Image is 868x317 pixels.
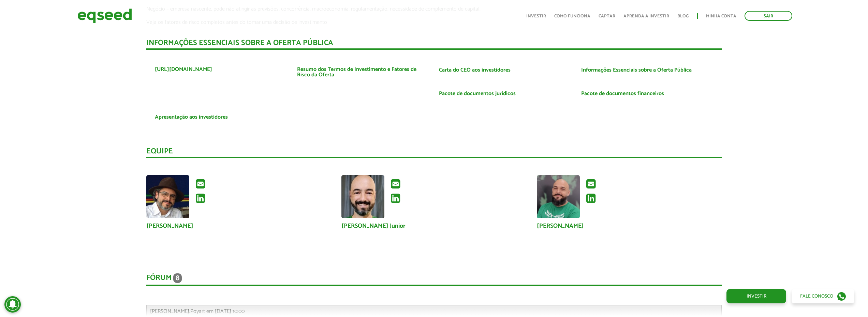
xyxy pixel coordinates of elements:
[537,175,580,218] a: Ver perfil do usuário.
[581,91,664,96] a: Pacote de documentos financeiros
[341,175,384,218] a: Ver perfil do usuário.
[526,14,546,18] a: Investir
[439,91,516,96] a: Pacote de documentos jurídicos
[155,115,228,120] a: Apresentação aos investidores
[77,7,132,25] img: EqSeed
[599,14,615,18] a: Captar
[146,39,722,50] div: INFORMAÇÕES ESSENCIAIS SOBRE A OFERTA PÚBLICA
[677,14,689,18] a: Blog
[297,67,429,78] a: Resumo dos Termos de Investimento e Fatores de Risco da Oferta
[341,175,384,218] img: Foto de Sérgio Hilton Berlotto Junior
[439,67,511,73] a: Carta do CEO aos investidores
[150,307,245,316] span: [PERSON_NAME].Poyart em [DATE] 10:00
[792,289,854,303] a: Fale conosco
[745,11,792,21] a: Sair
[146,175,189,218] img: Foto de Xisto Alves de Souza Junior
[581,67,692,73] a: Informações Essenciais sobre a Oferta Pública
[623,14,669,18] a: Aprenda a investir
[537,223,584,229] a: [PERSON_NAME]
[146,223,193,229] a: [PERSON_NAME]
[146,175,189,218] a: Ver perfil do usuário.
[726,289,786,303] a: Investir
[341,223,406,229] a: [PERSON_NAME] Junior
[706,14,736,18] a: Minha conta
[155,67,212,72] a: [URL][DOMAIN_NAME]
[173,273,182,283] span: 8
[554,14,590,18] a: Como funciona
[146,273,722,286] div: Fórum
[146,148,722,158] div: Equipe
[537,175,580,218] img: Foto de Josias de Souza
